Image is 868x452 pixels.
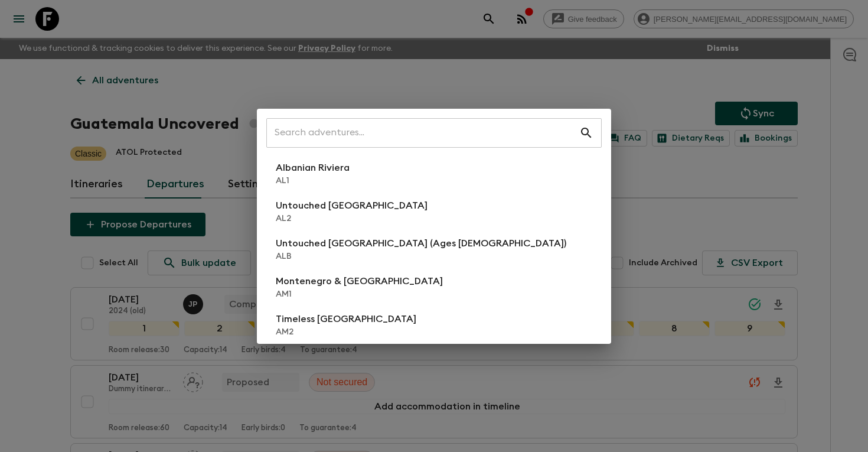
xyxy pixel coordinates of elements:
p: Montenegro & [GEOGRAPHIC_DATA] [276,274,443,288]
p: ALB [276,251,566,262]
p: AL1 [276,175,350,187]
p: Untouched [GEOGRAPHIC_DATA] [276,199,428,213]
p: Albanian Riviera [276,161,350,175]
p: AL2 [276,213,428,225]
p: AM1 [276,288,443,300]
input: Search adventures... [266,116,579,149]
p: Untouched [GEOGRAPHIC_DATA] (Ages [DEMOGRAPHIC_DATA]) [276,236,566,251]
p: Timeless [GEOGRAPHIC_DATA] [276,312,416,326]
p: AM2 [276,326,416,338]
